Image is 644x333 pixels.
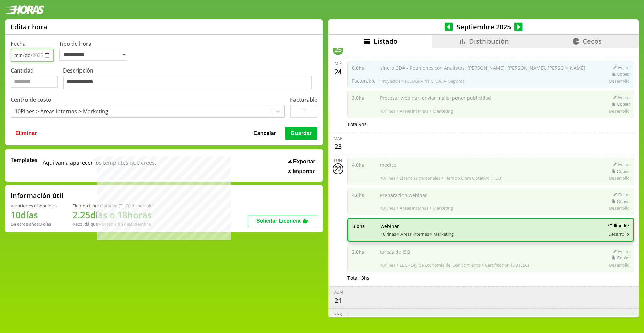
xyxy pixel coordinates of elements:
div: mar [334,136,342,141]
span: Distribución [469,37,509,46]
span: Importar [293,169,315,175]
h1: Editar hora [11,22,47,31]
div: De otros años: 0 días [11,221,57,227]
input: Cantidad [11,76,58,88]
label: Facturable [290,96,317,103]
span: Solicitar Licencia [256,218,301,224]
div: sáb [334,312,342,317]
button: Cancelar [251,127,278,139]
div: Total 9 hs [347,121,634,127]
select: Tipo de hora [59,49,127,61]
h1: 10 días [11,209,57,221]
div: Vacaciones disponibles [11,203,57,209]
div: 22 [333,163,343,174]
label: Centro de costo [11,96,51,103]
span: Aqui van a aparecer los templates que crees. [43,156,156,175]
span: Cecos [583,37,602,46]
div: Total 13 hs [347,275,634,281]
label: Descripción [63,67,317,91]
div: 10Pines > Areas internas > Marketing [15,108,108,115]
div: Recordá que vencen a fin de [73,221,152,227]
div: 25 [333,44,343,55]
label: Tipo de hora [59,40,133,62]
button: Exportar [286,158,317,165]
label: Cantidad [11,67,63,91]
span: Templates [11,156,37,164]
div: scrollable content [328,48,639,316]
label: Fecha [11,40,26,47]
div: dom [333,289,343,295]
b: Diciembre [129,221,151,227]
div: mié [335,61,342,66]
button: Solicitar Licencia [248,215,317,227]
div: 24 [333,66,343,77]
h2: Información útil [11,191,63,200]
div: 23 [333,141,343,152]
span: Septiembre 2025 [453,22,514,31]
img: logotipo [5,5,44,14]
textarea: Descripción [63,76,312,90]
span: Listado [374,37,397,46]
span: Exportar [293,159,315,165]
div: Tiempo Libre Optativo (TiLO) disponible [73,203,152,209]
button: Guardar [285,127,317,139]
div: 21 [333,295,343,306]
h1: 2.25 días o 18 horas [73,209,152,221]
button: Eliminar [13,127,39,139]
div: lun [334,158,342,163]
